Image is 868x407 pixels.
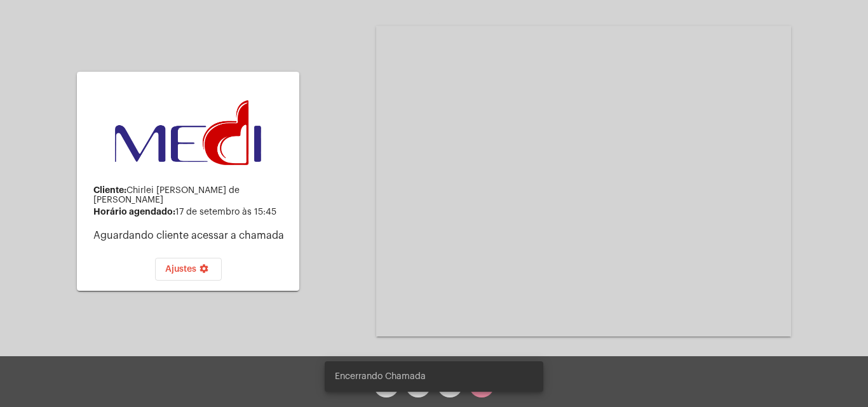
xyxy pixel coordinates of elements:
mat-icon: settings [196,264,212,279]
p: Aguardando cliente acessar a chamada [93,230,289,241]
span: Encerrando Chamada [335,370,426,383]
img: d3a1b5fa-500b-b90f-5a1c-719c20e9830b.png [115,100,261,165]
strong: Horário agendado: [93,207,175,216]
button: Ajustes [155,258,222,281]
div: 17 de setembro às 15:45 [93,207,289,217]
span: Ajustes [165,265,212,274]
div: Chirlei [PERSON_NAME] de [PERSON_NAME] [93,185,289,205]
strong: Cliente: [93,185,126,194]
